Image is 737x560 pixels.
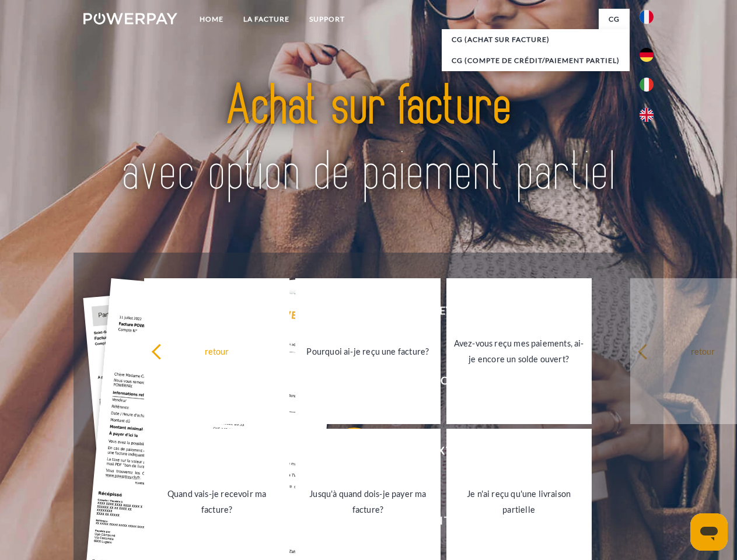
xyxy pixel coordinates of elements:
[640,10,654,24] img: fr
[302,486,434,517] div: Jusqu'à quand dois-je payer ma facture?
[111,56,626,223] img: title-powerpay_fr.svg
[640,108,654,122] img: en
[302,343,434,359] div: Pourquoi ai-je reçu une facture?
[233,9,299,30] a: LA FACTURE
[299,9,355,30] a: Support
[453,486,585,517] div: Je n'ai reçu qu'une livraison partielle
[442,29,630,50] a: CG (achat sur facture)
[640,48,654,62] img: de
[690,513,728,551] iframe: Bouton de lancement de la fenêtre de messagerie
[446,278,592,424] a: Avez-vous reçu mes paiements, ai-je encore un solde ouvert?
[190,9,233,30] a: Home
[599,9,630,30] a: CG
[640,78,654,92] img: it
[442,50,630,71] a: CG (Compte de crédit/paiement partiel)
[83,13,177,24] img: logo-powerpay-white.svg
[453,335,585,367] div: Avez-vous reçu mes paiements, ai-je encore un solde ouvert?
[151,343,282,359] div: retour
[151,486,282,517] div: Quand vais-je recevoir ma facture?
